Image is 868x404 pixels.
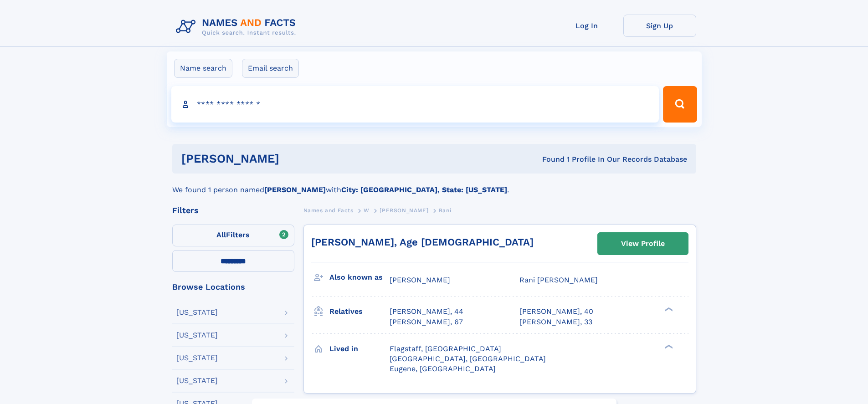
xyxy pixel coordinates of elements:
div: [US_STATE] [176,309,218,316]
a: W [364,205,370,216]
b: [PERSON_NAME] [264,185,326,194]
img: Logo Names and Facts [172,15,303,39]
a: [PERSON_NAME], 44 [390,307,463,317]
label: Name search [174,59,232,78]
a: [PERSON_NAME], 33 [519,317,592,327]
a: [PERSON_NAME], 40 [519,307,593,317]
h1: [PERSON_NAME] [181,153,411,164]
a: View Profile [598,233,688,255]
label: Email search [242,59,299,78]
div: [US_STATE] [176,354,218,362]
a: Names and Facts [303,205,354,216]
div: We found 1 person named with . [172,174,696,195]
span: [GEOGRAPHIC_DATA], [GEOGRAPHIC_DATA] [390,354,546,363]
a: [PERSON_NAME], Age [DEMOGRAPHIC_DATA] [311,236,534,248]
span: [PERSON_NAME] [380,207,428,214]
div: View Profile [621,233,665,254]
a: Sign Up [623,15,696,37]
a: [PERSON_NAME] [380,205,428,216]
span: Rani [PERSON_NAME] [519,276,598,284]
div: Browse Locations [172,283,294,291]
div: [US_STATE] [176,377,218,384]
div: ❯ [663,343,673,349]
span: Flagstaff, [GEOGRAPHIC_DATA] [390,344,501,353]
span: Rani [439,207,451,214]
button: Search Button [663,86,697,123]
div: Found 1 Profile In Our Records Database [411,154,687,164]
b: City: [GEOGRAPHIC_DATA], State: [US_STATE] [341,185,507,194]
a: [PERSON_NAME], 67 [390,317,463,327]
input: search input [171,86,659,123]
span: All [216,230,226,239]
a: Log In [550,15,623,37]
span: W [364,207,370,214]
span: [PERSON_NAME] [390,276,450,284]
div: ❯ [663,307,673,312]
div: Filters [172,206,294,215]
h3: Also known as [329,270,390,285]
h3: Lived in [329,341,390,357]
label: Filters [172,225,294,246]
div: [US_STATE] [176,332,218,339]
h3: Relatives [329,304,390,319]
span: Eugene, [GEOGRAPHIC_DATA] [390,364,496,373]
